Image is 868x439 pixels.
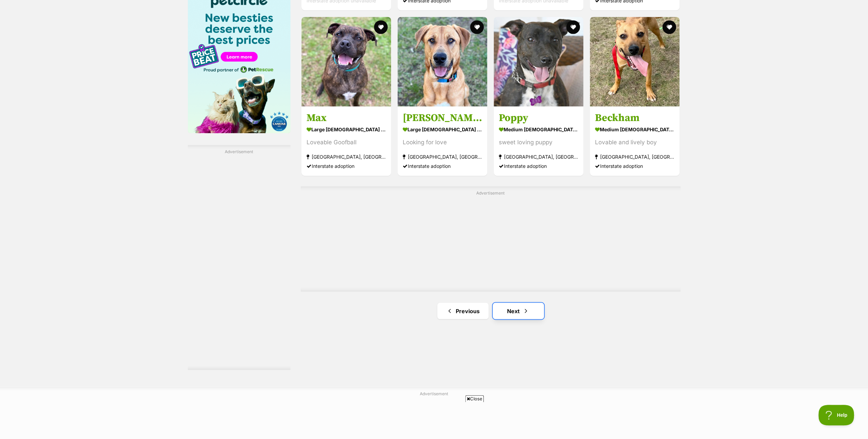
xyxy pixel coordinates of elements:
[595,137,674,147] div: Lovable and lively boy
[403,161,482,170] div: Interstate adoption
[595,152,674,161] strong: [GEOGRAPHIC_DATA], [GEOGRAPHIC_DATA]
[470,20,484,34] button: favourite
[307,137,386,147] div: Loveable Goofball
[499,161,578,170] div: Interstate adoption
[494,17,583,106] img: Poppy - Australian Kelpie Dog
[301,106,391,175] a: Max large [DEMOGRAPHIC_DATA] Dog Loveable Goofball [GEOGRAPHIC_DATA], [GEOGRAPHIC_DATA] Interstat...
[188,158,290,363] iframe: Advertisement
[493,303,544,319] a: Next page
[465,395,484,402] span: Close
[307,111,386,124] h3: Max
[818,405,854,425] iframe: Help Scout Beacon - Open
[499,111,578,124] h3: Poppy
[494,106,583,175] a: Poppy medium [DEMOGRAPHIC_DATA] Dog sweet loving puppy [GEOGRAPHIC_DATA], [GEOGRAPHIC_DATA] Inter...
[403,152,482,161] strong: [GEOGRAPHIC_DATA], [GEOGRAPHIC_DATA]
[301,303,681,319] nav: Pagination
[307,161,386,170] div: Interstate adoption
[590,17,679,106] img: Beckham - American Staffordshire Terrier Dog
[374,20,388,34] button: favourite
[325,199,657,284] iframe: Advertisement
[301,17,391,106] img: Max - American Staffordshire Terrier Dog
[398,106,487,175] a: [PERSON_NAME] large [DEMOGRAPHIC_DATA] Dog Looking for love [GEOGRAPHIC_DATA], [GEOGRAPHIC_DATA] ...
[590,106,679,175] a: Beckham medium [DEMOGRAPHIC_DATA] Dog Lovable and lively boy [GEOGRAPHIC_DATA], [GEOGRAPHIC_DATA]...
[663,20,676,34] button: favourite
[499,124,578,134] strong: medium [DEMOGRAPHIC_DATA] Dog
[437,303,489,319] a: Previous page
[307,124,386,134] strong: large [DEMOGRAPHIC_DATA] Dog
[566,20,580,34] button: favourite
[595,124,674,134] strong: medium [DEMOGRAPHIC_DATA] Dog
[403,124,482,134] strong: large [DEMOGRAPHIC_DATA] Dog
[403,111,482,124] h3: [PERSON_NAME]
[310,405,559,436] iframe: Advertisement
[595,111,674,124] h3: Beckham
[403,137,482,147] div: Looking for love
[188,145,290,370] div: Advertisement
[499,137,578,147] div: sweet loving puppy
[595,161,674,170] div: Interstate adoption
[301,186,681,291] div: Advertisement
[398,17,487,106] img: Lance - German Shepherd Dog x Rhodesian Ridgeback Dog
[499,152,578,161] strong: [GEOGRAPHIC_DATA], [GEOGRAPHIC_DATA]
[307,152,386,161] strong: [GEOGRAPHIC_DATA], [GEOGRAPHIC_DATA]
